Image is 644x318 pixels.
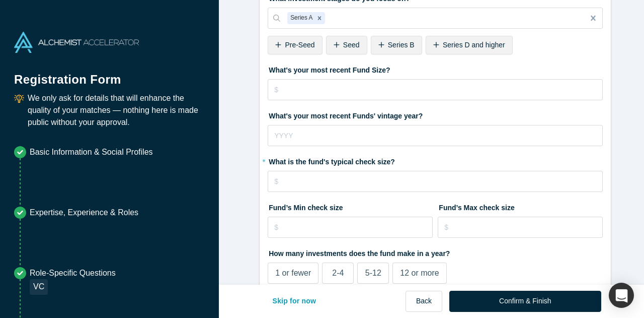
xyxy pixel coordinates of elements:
input: $ [438,217,603,238]
p: Role-Specific Questions [30,267,116,279]
button: Skip for now [262,291,327,312]
div: Series A [287,12,314,24]
h1: Registration Form [14,60,205,89]
label: Fund’s Max check size [438,199,603,213]
button: Confirm & Finish [449,291,601,312]
div: VC [30,279,48,295]
input: $ [268,79,603,100]
span: Seed [343,41,360,49]
input: $ [268,171,603,192]
button: Back [406,291,442,312]
div: Remove Series A [314,12,325,24]
label: What's your most recent Funds' vintage year? [268,107,603,121]
div: Series D and higher [426,36,513,54]
span: Series D and higher [443,41,505,49]
input: $ [268,217,433,238]
span: 5-12 [365,269,381,277]
label: What is the fund's typical check size? [268,153,603,167]
div: Pre-Seed [268,36,322,54]
span: Pre-Seed [285,41,314,49]
p: Expertise, Experience & Roles [30,207,138,219]
span: 1 or fewer [275,269,311,277]
div: Seed [326,36,367,54]
p: Basic Information & Social Profiles [30,146,153,158]
p: We only ask for details that will enhance the quality of your matches — nothing here is made publ... [28,92,205,129]
input: YYYY [268,125,603,146]
label: Fund’s Min check size [268,199,433,213]
div: Series B [371,36,422,54]
label: What's your most recent Fund Size? [268,61,603,76]
span: 12 or more [400,269,439,277]
img: Alchemist Accelerator Logo [14,32,139,53]
span: Series B [388,41,415,49]
label: How many investments does the fund make in a year? [268,245,603,259]
span: 2-4 [332,269,344,277]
